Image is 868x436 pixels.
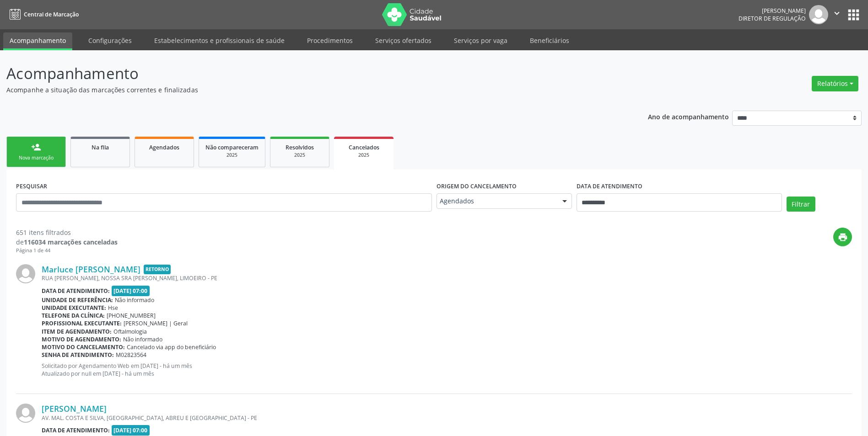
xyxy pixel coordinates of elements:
b: Motivo do cancelamento: [42,343,125,351]
a: Marluce [PERSON_NAME] [42,264,140,274]
span: Na fila [92,144,109,151]
b: Item de agendamento: [42,328,112,335]
div: AV. MAL. COSTA E SILVA, [GEOGRAPHIC_DATA], ABREU E [GEOGRAPHIC_DATA] - PE [42,414,852,422]
a: [PERSON_NAME] [42,404,107,414]
span: Agendados [440,197,553,206]
div: Nova marcação [13,154,59,161]
button: Relatórios [812,76,858,91]
b: Data de atendimento: [42,287,110,295]
p: Acompanhe a situação das marcações correntes e finalizadas [6,85,605,95]
span: [PERSON_NAME] | Geral [124,319,188,327]
div: 651 itens filtrados [16,228,118,237]
a: Estabelecimentos e profissionais de saúde [148,32,291,48]
button:  [828,5,846,24]
span: Resolvidos [286,144,314,151]
label: DATA DE ATENDIMENTO [577,179,642,193]
strong: 116034 marcações canceladas [24,238,118,246]
div: RUA [PERSON_NAME], NOSSA SRA [PERSON_NAME], LIMOEIRO - PE [42,274,852,282]
a: Beneficiários [523,32,576,48]
i: print [838,232,848,242]
div: 2025 [277,152,323,159]
img: img [16,264,35,283]
a: Procedimentos [301,32,359,48]
button: print [833,228,852,246]
b: Senha de atendimento: [42,351,114,359]
span: [DATE] 07:00 [112,425,150,436]
div: Página 1 de 44 [16,247,118,255]
b: Unidade executante: [42,304,106,312]
div: person_add [31,142,41,152]
a: Serviços por vaga [447,32,514,48]
label: Origem do cancelamento [437,179,517,193]
img: img [809,5,828,24]
span: Retorno [144,265,171,274]
span: Central de Marcação [24,11,79,18]
span: Não informado [115,296,154,304]
div: 2025 [205,152,259,159]
button: Filtrar [787,197,815,212]
b: Telefone da clínica: [42,312,105,319]
span: [PHONE_NUMBER] [107,312,156,319]
label: PESQUISAR [16,179,47,193]
a: Acompanhamento [3,32,72,50]
span: Cancelado via app do beneficiário [127,343,216,351]
div: 2025 [340,152,387,159]
img: img [16,404,35,423]
div: [PERSON_NAME] [739,7,806,15]
b: Profissional executante: [42,319,122,327]
b: Motivo de agendamento: [42,335,121,343]
a: Configurações [82,32,138,48]
div: de [16,237,118,247]
span: Agendados [149,144,179,151]
span: Diretor de regulação [739,15,806,22]
span: Cancelados [349,144,379,151]
b: Unidade de referência: [42,296,113,304]
a: Central de Marcação [6,7,79,22]
p: Solicitado por Agendamento Web em [DATE] - há um mês Atualizado por null em [DATE] - há um mês [42,362,852,378]
span: [DATE] 07:00 [112,286,150,296]
b: Data de atendimento: [42,426,110,434]
a: Serviços ofertados [369,32,438,48]
span: Hse [108,304,118,312]
span: Oftalmologia [113,328,147,335]
span: Não informado [123,335,162,343]
button: apps [846,7,862,23]
span: M02823564 [116,351,146,359]
p: Ano de acompanhamento [648,111,729,122]
i:  [832,8,842,18]
span: Não compareceram [205,144,259,151]
p: Acompanhamento [6,62,605,85]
